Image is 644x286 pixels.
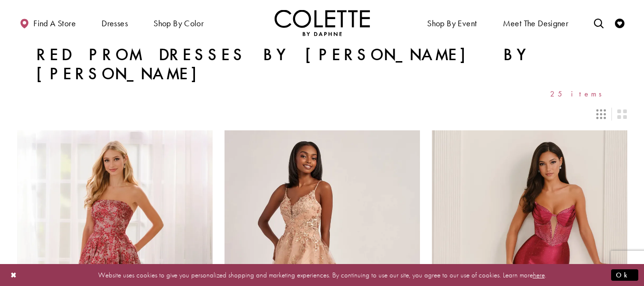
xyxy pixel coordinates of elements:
[275,10,370,36] a: Visit Home Page
[275,10,370,36] img: Colette by Daphne
[550,90,608,98] span: 25 items
[36,45,608,84] h1: Red Prom Dresses by [PERSON_NAME] by [PERSON_NAME]
[425,10,479,36] span: Shop By Event
[99,10,130,36] span: Dresses
[596,109,606,119] span: Switch layout to 3 columns
[533,270,545,279] a: here
[69,268,575,281] p: Website uses cookies to give you personalized shopping and marketing experiences. By continuing t...
[427,19,477,28] span: Shop By Event
[102,19,128,28] span: Dresses
[501,10,571,36] a: Meet the designer
[6,266,22,283] button: Close Dialog
[613,10,627,36] a: Check Wishlist
[617,109,627,119] span: Switch layout to 2 columns
[592,10,606,36] a: Toggle search
[153,19,204,28] span: Shop by color
[33,19,76,28] span: Find a store
[11,104,633,125] div: Layout Controls
[611,269,638,281] button: Submit Dialog
[17,10,78,36] a: Find a store
[503,19,569,28] span: Meet the designer
[151,10,206,36] span: Shop by color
